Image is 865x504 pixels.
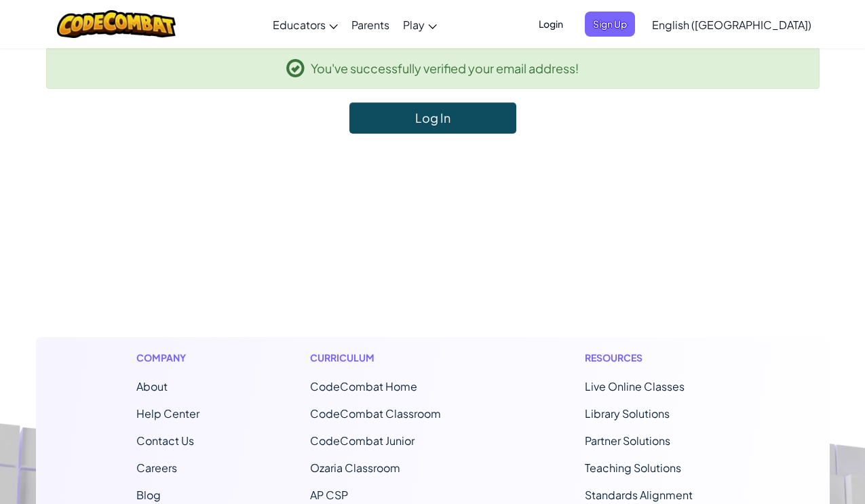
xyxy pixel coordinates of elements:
[349,102,516,134] a: Log In
[310,461,400,475] a: Ozaria Classroom
[57,10,176,38] img: CodeCombat logo
[396,6,444,43] a: Play
[585,433,670,448] a: Partner Solutions
[403,18,425,32] span: Play
[585,351,729,365] h1: Resources
[645,6,818,43] a: English ([GEOGRAPHIC_DATA])
[310,379,417,393] span: CodeCombat Home
[310,488,348,502] a: AP CSP
[585,461,681,475] a: Teaching Solutions
[136,379,168,393] a: About
[310,351,474,365] h1: Curriculum
[136,406,199,421] a: Help Center
[273,18,326,32] span: Educators
[585,379,685,393] a: Live Online Classes
[652,18,811,32] span: English ([GEOGRAPHIC_DATA])
[585,12,635,37] button: Sign Up
[310,406,441,421] a: CodeCombat Classroom
[345,6,396,43] a: Parents
[136,488,161,502] a: Blog
[266,6,345,43] a: Educators
[136,351,199,365] h1: Company
[136,461,177,475] a: Careers
[311,58,579,78] span: You've successfully verified your email address!
[136,433,194,448] span: Contact Us
[310,433,415,448] a: CodeCombat Junior
[585,406,670,421] a: Library Solutions
[585,488,693,502] a: Standards Alignment
[531,12,571,37] button: Login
